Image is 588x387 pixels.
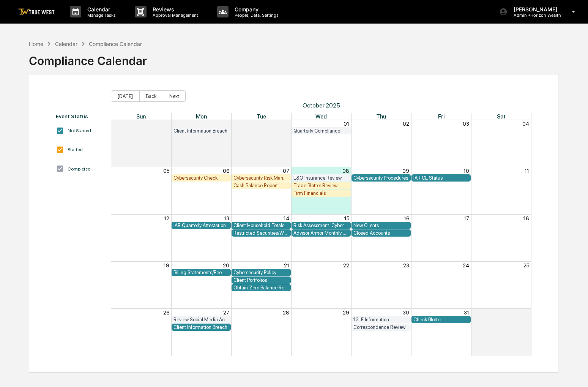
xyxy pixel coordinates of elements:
div: Trade Blotter Review [293,183,349,188]
button: 23 [403,262,409,269]
div: Advisor Armor Monthly Mobile Applet Scan [293,230,349,236]
span: Fri [438,113,445,120]
div: Started [68,147,83,152]
button: 24 [463,262,469,269]
span: Sat [497,113,506,120]
div: Client Household Totals by State [233,223,289,228]
button: 28 [283,310,289,316]
iframe: Open customer support [564,362,584,382]
div: Billing Statements/Fee Calculations Report [173,270,229,275]
div: Event Status [56,113,103,119]
div: Cash Balance Report [233,183,289,188]
span: Wed [315,113,327,120]
div: Correspondence Review [353,324,409,330]
button: 22 [343,262,349,269]
button: 25 [523,262,529,269]
div: Compliance Calendar [29,48,147,68]
div: Not Started [68,128,91,133]
div: Client Portfolios [233,277,289,283]
button: 01 [344,121,349,127]
div: Restricted Securities/Watchlist [233,230,289,236]
button: 03 [463,121,469,127]
button: 15 [344,215,349,221]
button: 08 [342,168,349,174]
button: 05 [163,168,169,174]
button: 20 [223,262,229,269]
div: Client Information Breach [173,324,229,330]
span: Mon [196,113,207,120]
div: Compliance Calendar [89,41,142,47]
div: Cybersecurity Procedures [353,175,409,181]
div: Cybersecurity Check [173,175,229,181]
button: 14 [284,215,289,221]
button: 30 [283,121,289,127]
button: [DATE] [111,90,139,102]
button: 12 [164,215,169,221]
button: 01 [523,310,529,316]
div: Client Information Breach [173,128,229,134]
button: 19 [164,262,169,269]
div: Risk Assessment: Cybersecurity and Technology Vendor Review [293,223,349,228]
div: Month View [111,113,531,356]
button: 26 [163,310,169,316]
button: 16 [404,215,409,221]
button: 29 [343,310,349,316]
p: Company [229,6,282,13]
div: Firm Financials [293,190,349,196]
button: 04 [522,121,529,127]
div: Cybersecurity Risk Management and Strategy [233,175,289,181]
button: 28 [163,121,169,127]
div: Home [29,41,43,47]
div: Cybersecurity Policy [233,270,289,275]
p: [PERSON_NAME] [508,6,561,13]
button: 11 [525,168,529,174]
span: Thu [376,113,386,120]
p: Admin • Horizon Wealth [508,13,561,18]
button: 02 [403,121,409,127]
p: People, Data, Settings [229,13,282,18]
p: Calendar [81,6,120,13]
button: 31 [464,310,469,316]
span: October 2025 [111,102,531,109]
button: 30 [403,310,409,316]
button: 21 [284,262,289,269]
div: Check Blotter [413,317,469,322]
button: 13 [224,215,229,221]
p: Manage Tasks [81,13,120,18]
button: 27 [223,310,229,316]
button: Next [163,90,186,102]
button: 06 [223,168,229,174]
div: New Clients [353,223,409,228]
button: 18 [523,215,529,221]
div: IAR Quarterly Attestation [173,223,229,228]
div: Quarterly Compliance Meeting with Executive Team [293,128,349,134]
p: Approval Management [147,13,202,18]
div: Completed [68,166,91,172]
button: 10 [463,168,469,174]
button: Back [139,90,163,102]
span: Sun [136,113,146,120]
span: Tue [257,113,266,120]
div: IAR CE Status [413,175,469,181]
p: Reviews [147,6,202,13]
button: 09 [402,168,409,174]
div: Obtain Zero Balance Report from Custodian [233,285,289,291]
div: Calendar [55,41,77,47]
button: 29 [223,121,229,127]
div: Review Social Media Accounts [173,317,229,322]
div: Closed Accounts [353,230,409,236]
button: 07 [283,168,289,174]
img: logo [18,8,55,16]
div: 13-F Information [353,317,409,322]
button: 17 [464,215,469,221]
div: E&O Insurance Review [293,175,349,181]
